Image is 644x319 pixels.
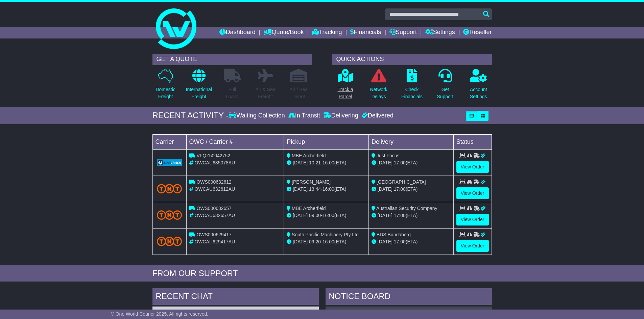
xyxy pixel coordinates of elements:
[377,232,411,237] span: BDS Bundaberg
[377,153,400,158] span: Just Focus
[152,134,186,149] td: Carrier
[157,237,182,246] img: TNT_Domestic.png
[332,54,492,65] div: QUICK ACTIONS
[290,86,308,100] p: Air / Sea Depot
[323,160,334,165] span: 16:00
[322,112,360,119] div: Delivering
[326,288,492,307] div: NOTICE BOARD
[292,179,331,185] span: [PERSON_NAME]
[186,134,284,149] td: OWC / Carrier #
[372,186,451,193] div: (ETA)
[456,240,489,252] a: View Order
[436,69,454,104] a: GetSupport
[377,179,426,185] span: [GEOGRAPHIC_DATA]
[401,86,423,100] p: Check Financials
[456,214,489,225] a: View Order
[194,160,235,165] span: OWCAU635078AU
[394,186,406,192] span: 17:00
[293,213,308,218] span: [DATE]
[284,134,369,149] td: Pickup
[156,86,175,100] p: Domestic Freight
[287,159,366,166] div: - (ETA)
[378,213,392,218] span: [DATE]
[370,86,387,100] p: Network Delays
[194,239,235,244] span: OWCAU629417AU
[194,186,235,192] span: OWCAU632612AU
[372,212,451,219] div: (ETA)
[111,311,209,317] span: © One World Courier 2025. All rights reserved.
[323,213,334,218] span: 16:00
[394,213,406,218] span: 17:00
[309,239,321,244] span: 09:20
[376,206,437,211] span: Australian Security Company
[287,112,322,119] div: In Transit
[378,239,392,244] span: [DATE]
[463,27,492,38] a: Reseller
[401,69,423,104] a: CheckFinancials
[152,54,312,65] div: GET A QUOTE
[219,27,256,38] a: Dashboard
[293,186,308,192] span: [DATE]
[456,161,489,173] a: View Order
[152,288,319,307] div: RECENT CHAT
[470,69,487,104] a: AccountSettings
[323,186,334,192] span: 16:00
[369,69,387,104] a: NetworkDelays
[196,206,232,211] span: OWS000632657
[152,269,492,278] div: FROM OUR SUPPORT
[229,112,286,119] div: Waiting Collection
[394,239,406,244] span: 17:00
[256,86,276,100] p: Air & Sea Freight
[378,160,392,165] span: [DATE]
[287,186,366,193] div: - (ETA)
[309,186,321,192] span: 13:44
[196,153,230,158] span: VFQZ50042752
[186,86,212,100] p: International Freight
[292,206,326,211] span: MBE Archerfield
[194,213,235,218] span: OWCAU632657AU
[292,232,359,237] span: South Pacific Machinery Pty Ltd
[196,232,232,237] span: OWS000629417
[186,69,212,104] a: InternationalFreight
[425,27,455,38] a: Settings
[309,160,321,165] span: 10:21
[292,153,326,158] span: MBE Archerfield
[337,69,354,104] a: Track aParcel
[196,179,232,185] span: OWS000632612
[157,210,182,219] img: TNT_Domestic.png
[323,239,334,244] span: 16:00
[224,86,241,100] p: Full Loads
[157,184,182,193] img: TNT_Domestic.png
[389,27,417,38] a: Support
[287,212,366,219] div: - (ETA)
[372,159,451,166] div: (ETA)
[378,186,392,192] span: [DATE]
[470,86,487,100] p: Account Settings
[312,27,342,38] a: Tracking
[437,86,453,100] p: Get Support
[152,111,229,121] div: RECENT ACTIVITY -
[293,160,308,165] span: [DATE]
[453,134,492,149] td: Status
[157,159,182,166] img: GetCarrierServiceLogo
[372,238,451,245] div: (ETA)
[264,27,304,38] a: Quote/Book
[368,134,453,149] td: Delivery
[456,187,489,199] a: View Order
[338,86,353,100] p: Track a Parcel
[350,27,381,38] a: Financials
[394,160,406,165] span: 17:00
[309,213,321,218] span: 09:00
[293,239,308,244] span: [DATE]
[287,238,366,245] div: - (ETA)
[360,112,393,119] div: Delivered
[155,69,175,104] a: DomesticFreight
